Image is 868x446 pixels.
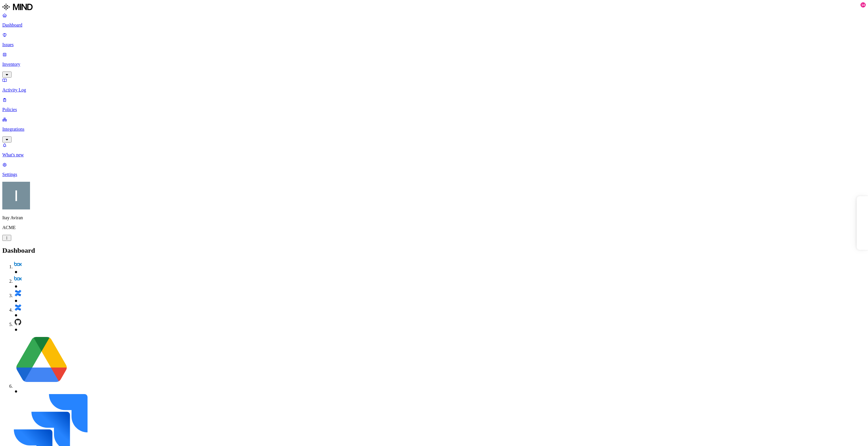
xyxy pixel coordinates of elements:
img: box.svg [14,275,22,283]
img: google-drive.svg [14,332,69,388]
a: Dashboard [2,13,866,28]
p: Policies [2,107,866,112]
img: confluence.svg [14,303,22,312]
p: Dashboard [2,23,866,28]
img: confluence.svg [14,289,22,297]
p: Settings [2,172,866,177]
p: ACME [2,225,866,230]
a: Policies [2,97,866,112]
p: Issues [2,42,866,47]
img: MIND [2,2,33,12]
p: Activity Log [2,87,866,93]
img: box.svg [14,260,22,268]
p: Integrations [2,127,866,132]
p: What's new [2,152,866,158]
a: Issues [2,32,866,47]
h2: Dashboard [2,247,866,254]
a: Activity Log [2,78,866,93]
a: MIND [2,2,866,13]
p: Inventory [2,62,866,67]
a: What's new [2,143,866,158]
a: Integrations [2,117,866,142]
img: github.svg [14,318,22,326]
img: Itay Aviran [2,182,30,209]
div: 14 [860,2,866,8]
a: Inventory [2,52,866,77]
a: Settings [2,162,866,177]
